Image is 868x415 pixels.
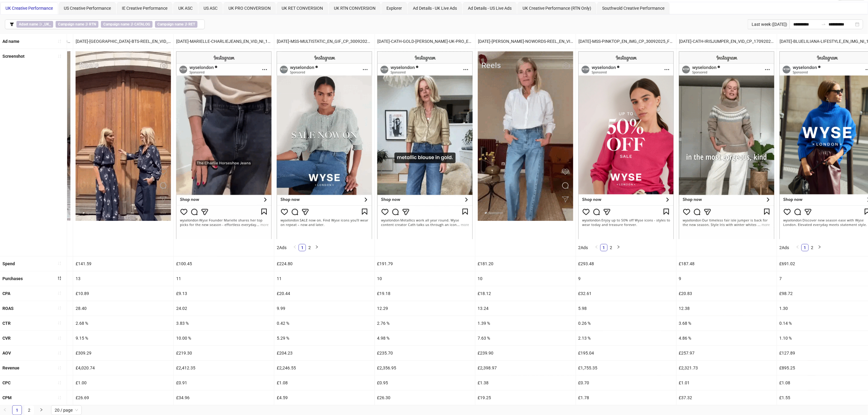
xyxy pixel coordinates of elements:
div: 0.42 % [274,316,375,331]
button: Adset name ∋ _UK_Campaign name ∌ RTNCampaign name ∌ CATALOGCampaign name ∌ RET [5,19,205,29]
li: Previous Page [593,244,600,251]
div: 12.38 [677,301,777,316]
div: 9 [576,271,676,286]
li: 2 [809,244,816,251]
span: left [293,245,297,249]
div: [DATE]-[PERSON_NAME]-NOWORDS-REEL_EN_VID_CP_20082025_F_CC_SC23_USP4_LOFI [475,34,576,49]
span: right [315,245,319,249]
button: left [794,244,801,251]
span: US ASC [204,6,218,11]
span: left [796,245,800,249]
b: ROAS [2,306,14,311]
b: Revenue [2,365,19,370]
b: Campaign name [103,22,129,26]
li: Previous Page [794,244,801,251]
img: Screenshot 120232607628470055 [679,51,774,239]
span: right [617,245,620,249]
div: £1,755.35 [576,361,676,375]
div: £219.30 [174,346,274,360]
li: 1 [299,244,306,251]
div: £309.29 [73,346,173,360]
li: 1 [801,244,809,251]
div: 2.13 % [576,331,676,345]
span: UK RTN CONVERSION [334,6,376,11]
button: right [615,244,622,251]
div: [DATE]-[GEOGRAPHIC_DATA]-BTS-REEL_EN_VID_NI_20082025_F_CC_SC8_USP11_LOFI [73,34,173,49]
span: ∌ [155,21,197,28]
img: Screenshot 120232125982180055 [176,51,272,239]
b: RET [188,22,195,26]
div: £10.89 [73,286,173,301]
div: £18.12 [475,286,576,301]
div: [DATE]-MARIELLE-CHARLIEJEANS_EN_VID_NI_12092025_F_CC_SC7_USP4_NEWSEASON [174,34,274,49]
a: 1 [601,244,607,251]
span: sort-ascending [57,39,62,43]
b: AOV [2,351,11,355]
div: 10 [475,271,576,286]
a: 1 [802,244,808,251]
div: £1.00 [73,376,173,390]
div: 13.24 [475,301,576,316]
li: Next Page [816,244,823,251]
div: £1.08 [274,376,375,390]
span: filter [10,22,14,26]
div: Last week ([DATE]) [748,19,790,29]
div: £26.69 [73,390,173,405]
span: 20 / page [55,406,78,415]
div: £181.20 [475,256,576,271]
span: UK Creative Performance [5,6,53,11]
span: left [3,408,7,412]
b: Campaign name [157,22,184,26]
div: £1.38 [475,376,576,390]
div: 10 [375,271,475,286]
span: sort-ascending [57,396,62,400]
div: 10.00 % [174,331,274,345]
div: £224.80 [274,256,375,271]
div: £0.70 [576,376,676,390]
a: 1 [299,244,306,251]
div: 9.99 [274,301,375,316]
a: 2 [809,244,816,251]
div: 5.98 [576,301,676,316]
b: Ad name [2,39,19,44]
div: £2,356.95 [375,361,475,375]
b: CPM [2,395,12,400]
span: ∋ [16,21,53,28]
span: sort-ascending [57,336,62,340]
b: Spend [2,261,15,266]
li: 2 [306,244,313,251]
li: Previous Page [291,244,299,251]
span: sort-ascending [57,321,62,325]
div: £100.45 [174,256,274,271]
span: sort-descending [57,276,62,280]
button: left [593,244,600,251]
div: [DATE]-MSS-PINKTOP_EN_IMG_CP_30092025_F_CC_SC1_USP1_SALE [576,34,676,49]
li: Next Page [313,244,321,251]
span: Southwold Creative Performance [602,6,664,11]
span: 2 Ads [578,245,588,250]
button: right [313,244,321,251]
div: 12.29 [375,301,475,316]
div: £4,020.74 [73,361,173,375]
b: CPA [2,291,10,296]
div: £32.61 [576,286,676,301]
div: 9.15 % [73,331,173,345]
div: £235.70 [375,346,475,360]
div: £2,321.73 [677,361,777,375]
b: CATALOG [134,22,150,26]
div: £239.90 [475,346,576,360]
span: sort-ascending [57,381,62,385]
a: 2 [25,406,34,415]
div: 11 [274,271,375,286]
span: Ad Details - US Live Ads [468,6,512,11]
span: Explorer [386,6,402,11]
span: Ad Details - UK Live Ads [413,6,457,11]
div: £257.97 [677,346,777,360]
div: 2.68 % [73,316,173,331]
div: £2,398.97 [475,361,576,375]
b: _UK_ [43,22,51,26]
b: Campaign name [58,22,84,26]
span: UK RET CONVERSION [282,6,323,11]
div: £0.95 [375,376,475,390]
span: US Creative Performance [64,6,111,11]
